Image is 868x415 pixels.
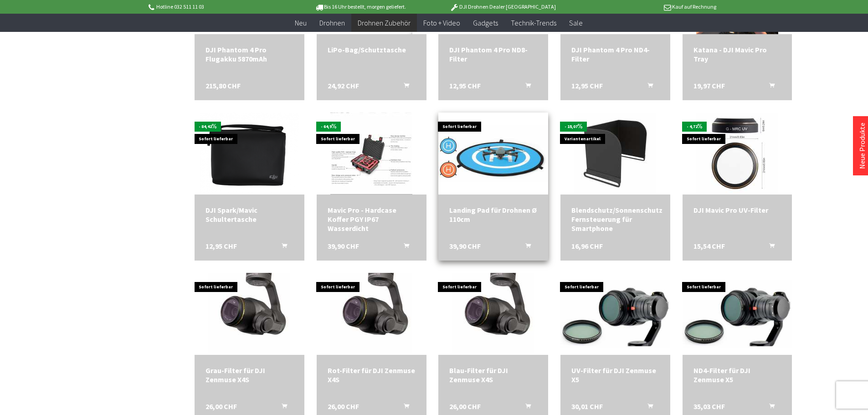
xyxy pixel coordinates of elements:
[574,113,656,195] img: Blendschutz/Sonnenschutz Fernsteuerung für Smartphone
[289,1,431,12] p: Bis 16 Uhr bestellt, morgen geliefert.
[328,205,416,233] a: Mavic Pro - Hardcase Koffer PGY IP67 Wasserdicht 39,90 CHF In den Warenkorb
[514,81,536,93] button: In den Warenkorb
[637,402,658,414] button: In den Warenkorb
[571,205,659,233] div: Blendschutz/Sonnenschutz Fernsteuerung für Smartphone
[571,402,603,411] span: 30,01 CHF
[693,205,781,215] a: DJI Mavic Pro UV-Filter 15,54 CHF In den Warenkorb
[571,81,603,90] span: 12,95 CHF
[205,366,293,384] a: Grau-Filter für DJI Zenmuse X4S 26,00 CHF In den Warenkorb
[571,45,659,63] div: DJI Phantom 4 Pro ND4-Filter
[330,113,412,195] img: Mavic Pro - Hardcase Koffer PGY IP67 Wasserdicht
[758,81,780,93] button: In den Warenkorb
[683,280,792,347] img: ND4-Filter für DJI Zenmuse X5
[423,18,460,27] span: Foto + Video
[569,18,583,27] span: Sale
[571,241,603,251] span: 16,96 CHF
[449,402,481,411] span: 26,00 CHF
[271,241,293,253] button: In den Warenkorb
[330,273,412,355] img: Rot-Filter für DJI Zenmuse X4S
[351,14,417,32] a: Drohnen Zubehör
[328,205,416,233] div: Mavic Pro - Hardcase Koffer PGY IP67 Wasserdicht
[328,366,416,384] div: Rot-Filter für DJI Zenmuse X4S
[693,241,725,251] span: 15,54 CHF
[205,241,237,251] span: 12,95 CHF
[560,280,670,347] img: UV-Filter für DJI Zenmuse X5
[205,45,293,63] a: DJI Phantom 4 Pro Flugakku 5870mAh 215,80 CHF
[473,18,498,27] span: Gadgets
[452,273,534,355] img: Blau-Filter für DJI Zenmuse X4S
[571,366,659,384] div: UV-Filter für DJI Zenmuse X5
[693,205,781,215] div: DJI Mavic Pro UV-Filter
[571,45,659,63] a: DJI Phantom 4 Pro ND4-Filter 12,95 CHF In den Warenkorb
[358,18,411,27] span: Drohnen Zubehör
[574,1,716,12] p: Kauf auf Rechnung
[205,402,237,411] span: 26,00 CHF
[208,273,290,355] img: Grau-Filter für DJI Zenmuse X4S
[393,81,415,93] button: In den Warenkorb
[328,402,359,411] span: 26,00 CHF
[449,366,537,384] a: Blau-Filter für DJI Zenmuse X4S 26,00 CHF In den Warenkorb
[438,125,548,182] img: Landing Pad für Drohnen Ø 110cm
[205,366,293,384] div: Grau-Filter für DJI Zenmuse X4S
[693,45,781,63] div: Katana - DJI Mavic Pro Tray
[514,402,536,414] button: In den Warenkorb
[449,241,481,251] span: 39,90 CHF
[449,81,481,90] span: 12,95 CHF
[328,45,416,54] div: LiPo-Bag/Schutztasche
[693,366,781,384] a: ND4-Filter für DJI Zenmuse X5 35,03 CHF In den Warenkorb
[328,45,416,54] a: LiPo-Bag/Schutztasche 24,92 CHF In den Warenkorb
[328,366,416,384] a: Rot-Filter für DJI Zenmuse X4S 26,00 CHF In den Warenkorb
[449,205,537,224] a: Landing Pad für Drohnen Ø 110cm 39,90 CHF In den Warenkorb
[417,14,467,32] a: Foto + Video
[313,14,351,32] a: Drohnen
[295,18,307,27] span: Neu
[288,14,313,32] a: Neu
[393,402,415,414] button: In den Warenkorb
[449,45,537,63] div: DJI Phantom 4 Pro ND8-Filter
[449,205,537,224] div: Landing Pad für Drohnen Ø 110cm
[393,241,415,253] button: In den Warenkorb
[319,18,345,27] span: Drohnen
[637,81,658,93] button: In den Warenkorb
[693,81,725,90] span: 19,97 CHF
[205,205,293,224] div: DJI Spark/Mavic Schultertasche
[205,205,293,224] a: DJI Spark/Mavic Schultertasche 12,95 CHF In den Warenkorb
[693,366,781,384] div: ND4-Filter für DJI Zenmuse X5
[328,241,359,251] span: 39,90 CHF
[758,402,780,414] button: In den Warenkorb
[571,366,659,384] a: UV-Filter für DJI Zenmuse X5 30,01 CHF In den Warenkorb
[200,113,299,195] img: DJI Spark/Mavic Schultertasche
[571,205,659,233] a: Blendschutz/Sonnenschutz Fernsteuerung für Smartphone 16,96 CHF
[205,81,241,90] span: 215,80 CHF
[431,1,574,12] p: DJI Drohnen Dealer [GEOGRAPHIC_DATA]
[858,123,867,169] a: Neue Produkte
[511,18,556,27] span: Technik-Trends
[514,241,536,253] button: In den Warenkorb
[449,366,537,384] div: Blau-Filter für DJI Zenmuse X4S
[467,14,504,32] a: Gadgets
[758,241,780,253] button: In den Warenkorb
[205,45,293,63] div: DJI Phantom 4 Pro Flugakku 5870mAh
[449,45,537,63] a: DJI Phantom 4 Pro ND8-Filter 12,95 CHF In den Warenkorb
[328,81,359,90] span: 24,92 CHF
[271,402,293,414] button: In den Warenkorb
[147,1,289,12] p: Hotline 032 511 11 03
[693,45,781,63] a: Katana - DJI Mavic Pro Tray 19,97 CHF In den Warenkorb
[693,402,725,411] span: 35,03 CHF
[696,113,778,195] img: DJI Mavic Pro UV-Filter
[504,14,563,32] a: Technik-Trends
[563,14,589,32] a: Sale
